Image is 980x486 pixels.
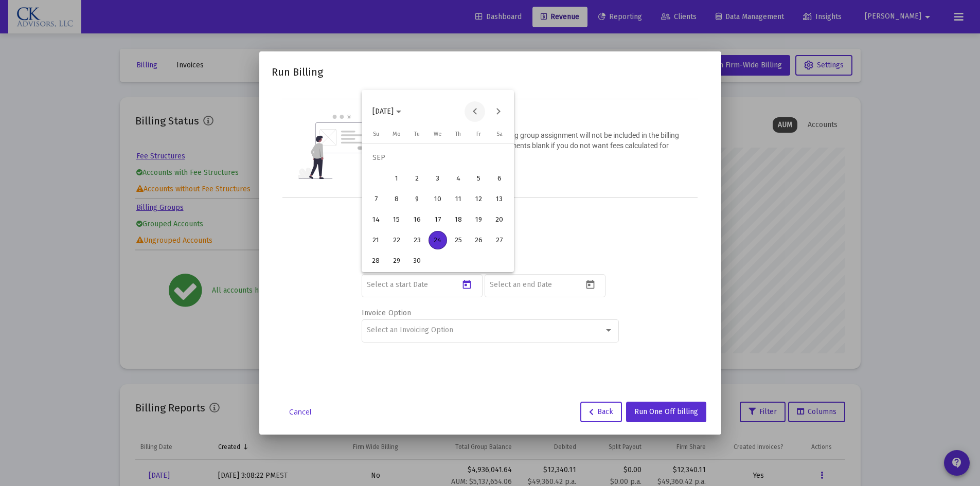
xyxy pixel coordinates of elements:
[407,189,427,209] button: 2025-09-09
[387,231,406,249] div: 22
[408,190,426,208] div: 9
[367,251,385,270] div: 28
[407,250,427,271] button: 2025-09-30
[490,169,509,188] div: 6
[427,209,448,230] button: 2025-09-17
[366,148,510,168] td: SEP
[407,230,427,250] button: 2025-09-23
[387,210,406,229] div: 15
[427,230,448,250] button: 2025-09-24
[434,131,442,137] span: We
[387,251,406,270] div: 29
[490,231,509,249] div: 27
[386,189,407,209] button: 2025-09-08
[449,231,468,249] div: 25
[489,168,510,189] button: 2025-09-06
[367,190,385,208] div: 7
[429,190,447,208] div: 10
[469,230,489,250] button: 2025-09-26
[469,189,489,209] button: 2025-09-12
[455,131,461,137] span: Th
[393,131,401,137] span: Mo
[408,251,426,270] div: 30
[470,190,488,208] div: 12
[386,230,407,250] button: 2025-09-22
[449,169,468,188] div: 4
[408,231,426,249] div: 23
[429,169,447,188] div: 3
[489,189,510,209] button: 2025-09-13
[470,169,488,188] div: 5
[408,210,426,229] div: 16
[470,210,488,229] div: 19
[387,190,406,208] div: 8
[386,168,407,189] button: 2025-09-01
[469,209,489,230] button: 2025-09-19
[489,209,510,230] button: 2025-09-20
[470,231,488,249] div: 26
[489,230,510,250] button: 2025-09-27
[448,168,469,189] button: 2025-09-04
[366,189,386,209] button: 2025-09-07
[407,168,427,189] button: 2025-09-02
[372,107,394,116] span: [DATE]
[465,101,485,122] button: Previous month
[429,210,447,229] div: 17
[366,209,386,230] button: 2025-09-14
[386,209,407,230] button: 2025-09-15
[429,231,447,249] div: 24
[408,169,426,188] div: 2
[407,209,427,230] button: 2025-09-16
[490,210,509,229] div: 20
[469,168,489,189] button: 2025-09-05
[367,210,385,229] div: 14
[448,230,469,250] button: 2025-09-25
[373,131,379,137] span: Su
[496,131,503,137] span: Sa
[488,101,508,122] button: Next month
[490,190,509,208] div: 13
[367,231,385,249] div: 21
[449,190,468,208] div: 11
[448,209,469,230] button: 2025-09-18
[387,169,406,188] div: 1
[366,250,386,271] button: 2025-09-28
[448,189,469,209] button: 2025-09-11
[476,131,481,137] span: Fr
[364,101,409,122] button: Choose month and year
[414,131,420,137] span: Tu
[427,189,448,209] button: 2025-09-10
[366,230,386,250] button: 2025-09-21
[449,210,468,229] div: 18
[427,168,448,189] button: 2025-09-03
[386,250,407,271] button: 2025-09-29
